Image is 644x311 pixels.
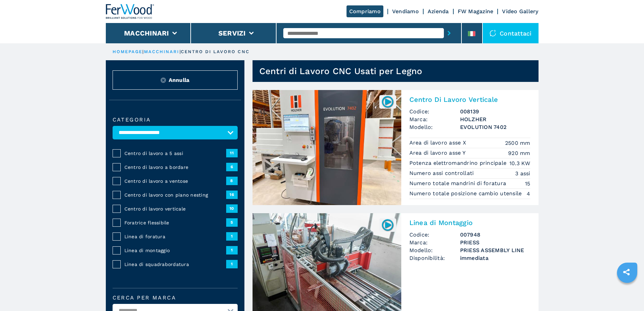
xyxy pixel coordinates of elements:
h3: 008139 [460,108,530,115]
a: HOMEPAGE [113,49,143,54]
em: 4 [527,190,530,198]
span: Modello: [409,123,460,131]
span: 5 [226,218,238,226]
img: Centro Di Lavoro Verticale HOLZHER EVOLUTION 7402 [253,90,401,205]
label: Categoria [113,117,238,123]
h3: PRIESS ASSEMBLY LINE [460,246,530,254]
h2: Linea di Montaggio [409,219,530,227]
img: Contattaci [490,30,496,37]
span: Linea di foratura [124,233,226,240]
span: | [180,49,181,54]
span: Annulla [169,76,190,84]
a: Vendiamo [392,8,419,15]
h3: 007948 [460,231,530,239]
h3: EVOLUTION 7402 [460,123,530,131]
img: Ferwood [106,4,154,19]
span: Modello: [409,246,460,254]
em: 15 [525,180,530,187]
span: 16 [226,191,238,199]
p: Potenza elettromandrino principale [409,159,508,167]
span: 1 [226,260,238,268]
span: Codice: [409,108,460,115]
a: Video Gallery [502,8,538,15]
span: Foratrice flessibile [124,219,226,226]
p: Numero assi controllati [409,170,476,177]
label: Cerca per marca [113,295,238,301]
h1: Centri di Lavoro CNC Usati per Legno [259,66,423,76]
img: 008139 [381,95,394,108]
span: 8 [226,177,238,185]
span: Codice: [409,231,460,239]
span: 6 [226,163,238,171]
span: Centro di lavoro con piano nesting [124,192,226,198]
em: 2500 mm [505,139,530,147]
h3: HOLZHER [460,115,530,123]
img: Reset [161,77,166,83]
span: 1 [226,246,238,254]
a: sharethis [618,264,635,281]
p: Area di lavoro asse X [409,139,468,147]
p: Area di lavoro asse Y [409,149,468,157]
span: Centro di lavoro a 5 assi [124,150,226,157]
span: Centro di lavoro a bordare [124,164,226,171]
span: Linea di montaggio [124,247,226,254]
span: 11 [226,149,238,157]
span: Marca: [409,115,460,123]
em: 3 assi [515,170,530,177]
a: FW Magazine [458,8,494,15]
span: | [142,49,144,54]
button: ResetAnnulla [113,70,238,90]
h3: PRIESS [460,239,530,246]
span: Centro di lavoro verticale [124,205,226,212]
button: submit-button [444,25,454,41]
a: Centro Di Lavoro Verticale HOLZHER EVOLUTION 7402008139Centro Di Lavoro VerticaleCodice:008139Mar... [253,90,539,205]
a: Compriamo [347,5,383,17]
em: 10.3 KW [509,159,530,167]
h2: Centro Di Lavoro Verticale [409,95,530,104]
p: centro di lavoro cnc [181,49,249,55]
span: Linea di squadrabordatura [124,261,226,268]
span: immediata [460,254,530,262]
span: 1 [226,232,238,240]
a: Azienda [428,8,449,15]
button: Servizi [218,29,246,37]
span: Disponibilità: [409,254,460,262]
iframe: Chat [615,281,639,306]
p: Numero totale posizione cambio utensile [409,190,524,197]
a: macchinari [144,49,180,54]
span: Marca: [409,239,460,246]
button: Macchinari [124,29,169,37]
div: Contattaci [483,23,539,43]
span: Centro di lavoro a ventose [124,178,226,184]
img: 007948 [381,218,394,231]
p: Numero totale mandrini di foratura [409,180,508,187]
em: 920 mm [508,149,530,157]
span: 10 [226,204,238,213]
